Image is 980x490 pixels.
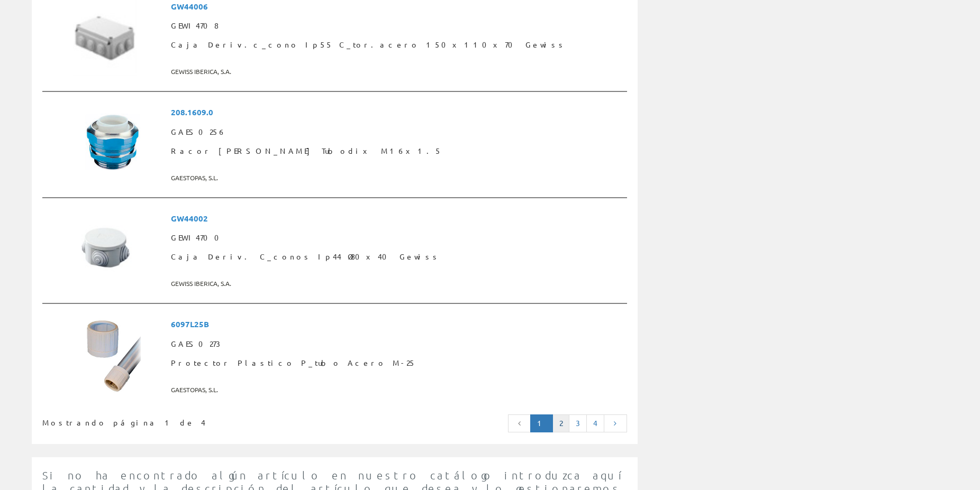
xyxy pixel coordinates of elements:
span: 6097L25B [171,315,623,334]
span: 208.1609.0 [171,103,623,122]
span: GEWISS IBERICA, S.A. [171,63,623,80]
img: Foto artículo Protector Plastico P_tubo Acero M-25 (150x150) [73,315,152,394]
div: Mostrando página 1 de 4 [42,413,277,428]
a: 2 [552,414,569,432]
a: Página anterior [508,414,531,432]
a: 3 [569,414,587,432]
a: Página siguiente [604,414,627,432]
a: 4 [586,414,604,432]
a: Página actual [530,414,553,432]
span: GAES0273 [171,335,623,354]
span: GAESTOPAS, S.L. [171,169,623,187]
span: Protector Plastico P_tubo Acero M-25 [171,354,623,373]
span: GW44002 [171,209,623,228]
img: Foto artículo Caja Deriv. C_conos Ip44 Ø80x40 Gewiss (119.40789473684x150) [73,209,136,288]
span: GEWI4700 [171,228,623,247]
span: GAES0256 [171,123,623,142]
span: Caja Deriv.c_cono Ip55 C_tor.acero 150x110x70 Gewiss [171,35,623,54]
span: GEWI4708 [171,16,623,35]
span: Racor [PERSON_NAME] Tubodix M16x1.5 [171,142,623,161]
span: Caja Deriv. C_conos Ip44 Ø80x40 Gewiss [171,247,623,266]
img: Foto artículo Racor laton Tubodix M16x1.5 (150x150) [73,103,152,182]
span: GAESTOPAS, S.L. [171,381,623,399]
span: GEWISS IBERICA, S.A. [171,275,623,292]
